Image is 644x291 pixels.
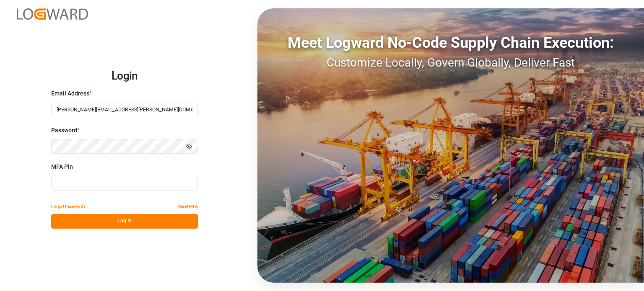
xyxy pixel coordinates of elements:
h2: Login [51,63,198,90]
div: Customize Locally, Govern Globally, Deliver Fast [257,54,644,72]
button: Log In [51,214,198,229]
span: Email Address [51,89,89,98]
button: Forgot Password? [51,199,86,214]
button: Reset MFA [178,199,198,214]
img: Logward_new_orange.png [17,8,88,20]
input: Enter your email [51,103,198,117]
div: Meet Logward No-Code Supply Chain Execution: [257,31,644,54]
span: MFA Pin [51,162,73,171]
span: Password [51,126,77,135]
